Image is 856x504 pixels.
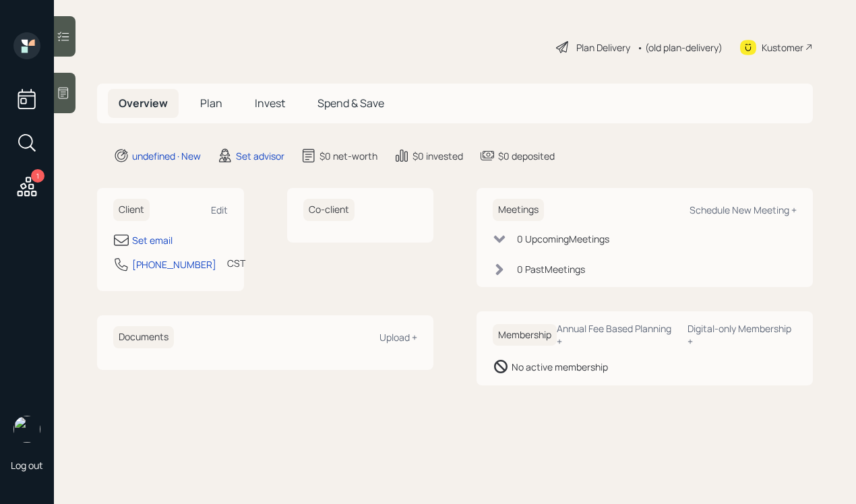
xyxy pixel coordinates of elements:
[31,169,44,183] div: 1
[517,232,609,246] div: 0 Upcoming Meeting s
[200,96,222,111] span: Plan
[690,203,797,216] div: Schedule New Meeting +
[255,96,285,111] span: Invest
[119,96,168,111] span: Overview
[576,40,630,55] div: Plan Delivery
[227,256,245,270] div: CST
[132,149,201,163] div: undefined · New
[132,257,216,272] div: [PHONE_NUMBER]
[113,326,174,348] h6: Documents
[211,203,228,216] div: Edit
[637,40,723,55] div: • (old plan-delivery)
[13,416,40,443] img: robby-grisanti-headshot.png
[493,324,557,346] h6: Membership
[517,262,585,276] div: 0 Past Meeting s
[236,149,284,163] div: Set advisor
[379,331,417,344] div: Upload +
[132,233,173,247] div: Set email
[687,322,797,348] div: Digital-only Membership +
[113,199,150,221] h6: Client
[412,149,463,163] div: $0 invested
[303,199,355,221] h6: Co-client
[11,459,43,472] div: Log out
[498,149,555,163] div: $0 deposited
[319,149,377,163] div: $0 net-worth
[557,322,677,348] div: Annual Fee Based Planning +
[493,199,544,221] h6: Meetings
[762,40,803,55] div: Kustomer
[317,96,384,111] span: Spend & Save
[512,360,608,374] div: No active membership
